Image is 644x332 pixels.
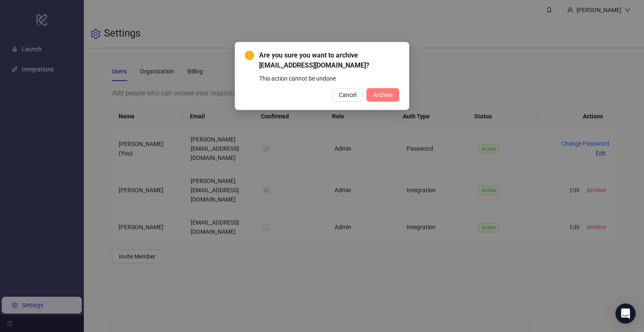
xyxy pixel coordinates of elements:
[332,88,363,102] button: Cancel
[259,50,399,71] span: Are you sure you want to archive [EMAIL_ADDRESS][DOMAIN_NAME]?
[373,91,392,98] span: Archive
[366,88,399,102] button: Archive
[245,51,254,60] span: exclamation-circle
[339,91,356,98] span: Cancel
[615,303,636,324] div: Open Intercom Messenger
[259,74,399,83] div: This action cannot be undone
